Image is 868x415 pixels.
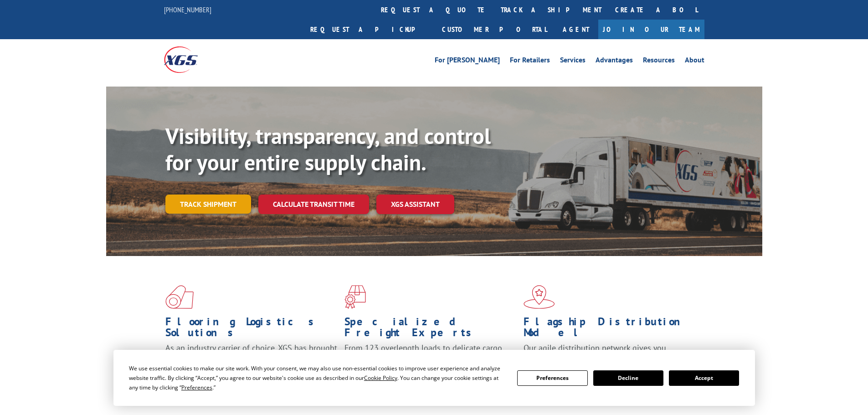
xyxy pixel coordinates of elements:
[165,195,251,214] a: Track shipment
[376,195,454,214] a: XGS ASSISTANT
[524,316,696,343] h1: Flagship Distribution Model
[560,56,586,67] a: Services
[643,56,675,67] a: Resources
[685,56,704,67] a: About
[554,20,598,39] a: Agent
[164,5,211,14] a: [PHONE_NUMBER]
[344,285,366,309] img: xgs-icon-focused-on-flooring-red
[113,350,755,406] div: Cookie Consent Prompt
[598,20,704,39] a: Join Our Team
[344,316,517,343] h1: Specialized Freight Experts
[524,285,555,309] img: xgs-icon-flagship-distribution-model-red
[165,316,338,343] h1: Flooring Logistics Solutions
[165,343,337,375] span: As an industry carrier of choice, XGS has brought innovation and dedication to flooring logistics...
[129,364,506,392] div: We use essential cookies to make our site work. With your consent, we may also use non-essential ...
[258,195,369,214] a: Calculate transit time
[303,20,435,39] a: Request a pickup
[344,343,517,383] p: From 123 overlength loads to delicate cargo, our experienced staff knows the best way to move you...
[524,343,691,364] span: Our agile distribution network gives you nationwide inventory management on demand.
[669,370,739,386] button: Accept
[364,374,397,382] span: Cookie Policy
[517,370,587,386] button: Preferences
[165,122,491,176] b: Visibility, transparency, and control for your entire supply chain.
[435,20,554,39] a: Customer Portal
[510,56,550,67] a: For Retailers
[181,384,212,391] span: Preferences
[165,285,194,309] img: xgs-icon-total-supply-chain-intelligence-red
[593,370,663,386] button: Decline
[435,56,500,67] a: For [PERSON_NAME]
[596,56,633,67] a: Advantages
